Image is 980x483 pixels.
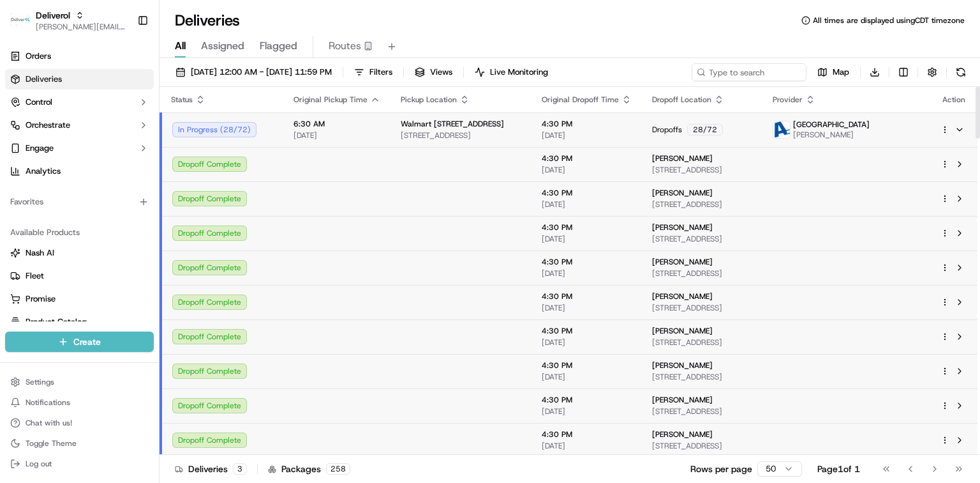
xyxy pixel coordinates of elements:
span: 4:30 PM [542,222,632,233]
a: Powered byPylon [90,316,154,326]
div: Start new chat [57,121,209,134]
div: 📗 [13,286,23,296]
p: Rows per page [690,463,752,475]
span: [DATE] [542,268,632,279]
span: Flagged [260,38,297,54]
span: [DATE] [179,232,205,242]
span: 4:30 PM [542,395,632,405]
span: [DATE] [542,372,632,382]
div: Available Products [5,222,154,243]
span: Original Pickup Time [293,95,367,105]
span: 4:30 PM [542,326,632,336]
button: Log out [5,455,154,473]
span: API Documentation [121,285,205,298]
span: Orchestrate [26,119,70,131]
a: 💻API Documentation [103,280,210,303]
span: 4:30 PM [542,291,632,302]
span: 4:30 PM [542,429,632,440]
span: 4:30 PM [542,153,632,164]
span: [STREET_ADDRESS] [652,268,752,279]
span: Fleet [26,270,44,282]
span: Nash AI [26,247,54,259]
span: Product Catalog [26,316,87,328]
span: [GEOGRAPHIC_DATA] [793,119,870,130]
span: Toggle Theme [26,438,77,448]
button: Settings [5,373,154,391]
button: Refresh [952,63,970,81]
span: Views [430,66,452,78]
span: [STREET_ADDRESS] [652,303,752,313]
button: Chat with us! [5,414,154,432]
span: [STREET_ADDRESS] [652,165,752,175]
span: [DATE] [542,441,632,451]
img: 1736555255976-a54dd68f-1ca7-489b-9aae-adbdc363a1c4 [13,121,36,144]
div: 3 [233,463,247,475]
button: Engage [5,138,154,158]
span: 4:30 PM [542,188,632,198]
span: Filters [369,66,392,78]
span: [DATE] [179,197,205,208]
span: [STREET_ADDRESS] [652,199,752,210]
button: Toggle Theme [5,434,154,452]
span: Chat with us! [26,418,72,428]
div: Favorites [5,192,154,212]
span: [DATE] [293,130,380,141]
span: [STREET_ADDRESS] [652,372,752,382]
span: Live Monitoring [490,66,548,78]
span: [PERSON_NAME].[PERSON_NAME] [40,197,169,208]
button: Deliverol [36,9,70,22]
span: Control [26,96,52,108]
button: Nash AI [5,243,154,263]
a: Analytics [5,161,154,181]
a: Product Catalog [10,316,149,328]
button: [DATE] 12:00 AM - [DATE] 11:59 PM [170,63,338,81]
div: We're available if you need us! [57,134,175,144]
a: Orders [5,46,154,66]
span: [DATE] [542,130,632,141]
span: 4:30 PM [542,360,632,371]
span: Knowledge Base [26,285,98,298]
span: Provider [773,95,803,105]
span: All times are displayed using CDT timezone [813,15,965,26]
span: [PERSON_NAME] [652,222,713,233]
span: Dropoffs [652,125,682,135]
button: Control [5,92,154,112]
img: Nash [13,12,38,38]
button: Live Monitoring [469,63,554,81]
span: Settings [26,377,54,387]
span: 6:30 AM [293,119,380,129]
button: Views [409,63,458,81]
span: [DATE] [542,234,632,244]
span: [STREET_ADDRESS] [652,234,752,244]
a: Nash AI [10,247,149,259]
span: [PERSON_NAME].[PERSON_NAME] [40,232,169,242]
span: [DATE] [542,337,632,348]
span: 4:30 PM [542,257,632,267]
span: [PERSON_NAME] [793,130,870,140]
span: Deliveries [26,73,62,85]
button: Start new chat [217,125,232,141]
span: [STREET_ADDRESS] [401,130,521,141]
span: Promise [26,293,56,305]
span: Dropoff Location [652,95,711,105]
span: All [175,38,186,54]
button: Product Catalog [5,312,154,332]
span: [STREET_ADDRESS] [652,337,752,348]
span: Assigned [201,38,244,54]
button: Filters [348,63,398,81]
div: Action [940,95,967,105]
button: [PERSON_NAME][EMAIL_ADDRESS][PERSON_NAME][DOMAIN_NAME] [36,22,127,32]
span: [PERSON_NAME] [652,395,713,405]
span: 4:30 PM [542,119,632,129]
span: [DATE] [542,165,632,175]
img: dayle.kruger [13,185,33,206]
div: Packages [268,463,350,475]
div: Past conversations [13,165,85,176]
a: Promise [10,293,149,305]
div: 💻 [108,286,118,296]
span: [STREET_ADDRESS] [652,441,752,451]
input: Got a question? Start typing here... [33,82,230,95]
button: Map [812,63,855,81]
span: [DATE] [542,303,632,313]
